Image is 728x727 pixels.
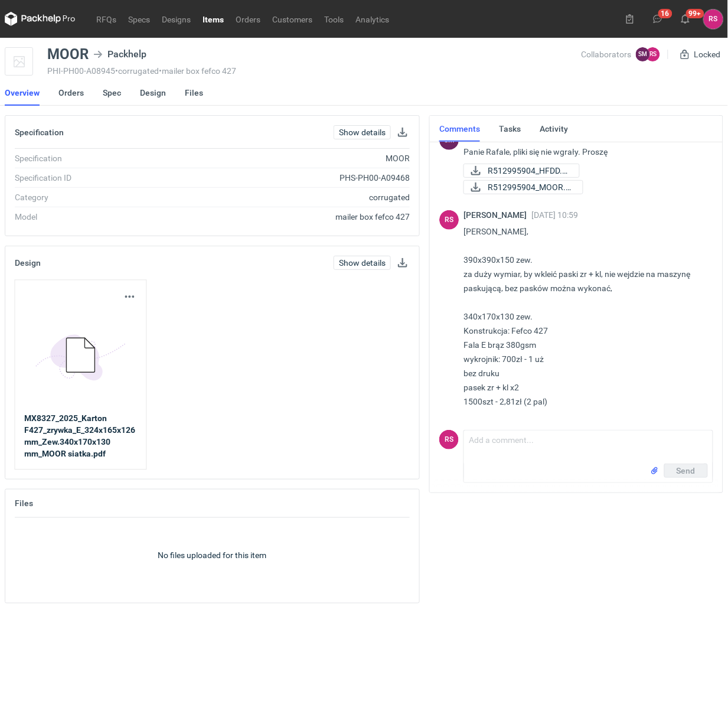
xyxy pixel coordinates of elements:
[334,125,391,139] a: Show details
[334,256,391,270] a: Show details
[15,128,64,137] h2: Specification
[230,12,266,26] a: Orders
[15,172,173,184] div: Specification ID
[540,116,568,142] a: Activity
[636,47,650,61] figcaption: SM
[488,164,570,177] span: R512995904_HFDD.pdf
[173,211,410,223] div: mailer box fefco 427
[185,80,203,106] a: Files
[463,180,583,194] a: R512995904_MOOR.pdf
[439,430,459,449] figcaption: RS
[463,180,582,194] div: R512995904_MOOR.pdf
[581,50,631,59] span: Collaborators
[93,47,146,61] div: Packhelp
[678,47,723,61] div: Locked
[704,9,723,29] div: Rafał Stani
[463,145,704,159] p: Panie Rafale, pliki się nie wgrały. Proszę
[103,80,121,106] a: Spec
[15,152,173,164] div: Specification
[396,256,410,270] button: Download design
[115,66,159,76] span: • corrugated
[140,80,166,106] a: Design
[439,210,459,230] div: Rafał Stani
[47,66,581,76] div: PHI-PH00-A08945
[439,430,459,449] div: Rafał Stani
[5,12,76,26] svg: Packhelp Pro
[159,66,236,76] span: • mailer box fefco 427
[677,467,696,475] span: Send
[58,80,84,106] a: Orders
[676,9,695,28] button: 99+
[156,12,197,26] a: Designs
[664,464,708,478] button: Send
[439,116,480,142] a: Comments
[123,290,137,304] button: Actions
[488,181,573,194] span: R512995904_MOOR.pdf
[648,9,667,28] button: 16
[318,12,350,26] a: Tools
[266,12,318,26] a: Customers
[439,210,459,230] figcaption: RS
[463,224,704,409] p: [PERSON_NAME], 390x390x150 zew. za duży wymiar, by wkleić paski zr + kl, nie wejdzie na maszynę p...
[90,12,122,26] a: RFQs
[47,47,89,61] div: MOOR
[463,164,580,178] a: R512995904_HFDD.pdf
[5,80,40,106] a: Overview
[122,12,156,26] a: Specs
[704,9,723,29] button: RS
[173,152,410,164] div: MOOR
[531,210,578,220] span: [DATE] 10:59
[15,191,173,203] div: Category
[15,211,173,223] div: Model
[173,191,410,203] div: corrugated
[173,172,410,184] div: PHS-PH00-A09468
[350,12,395,26] a: Analytics
[15,258,41,268] h2: Design
[25,414,136,459] strong: MX8327_2025_Karton F427_zrywka_E_324x165x126 mm_Zew.340x170x130 mm_MOOR siatka.pdf
[499,116,521,142] a: Tasks
[25,413,137,460] a: MX8327_2025_Karton F427_zrywka_E_324x165x126 mm_Zew.340x170x130 mm_MOOR siatka.pdf
[646,47,660,61] figcaption: RS
[463,210,531,220] span: [PERSON_NAME]
[15,499,33,508] h2: Files
[158,550,267,562] p: No files uploaded for this item
[396,125,410,139] button: Download specification
[197,12,230,26] a: Items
